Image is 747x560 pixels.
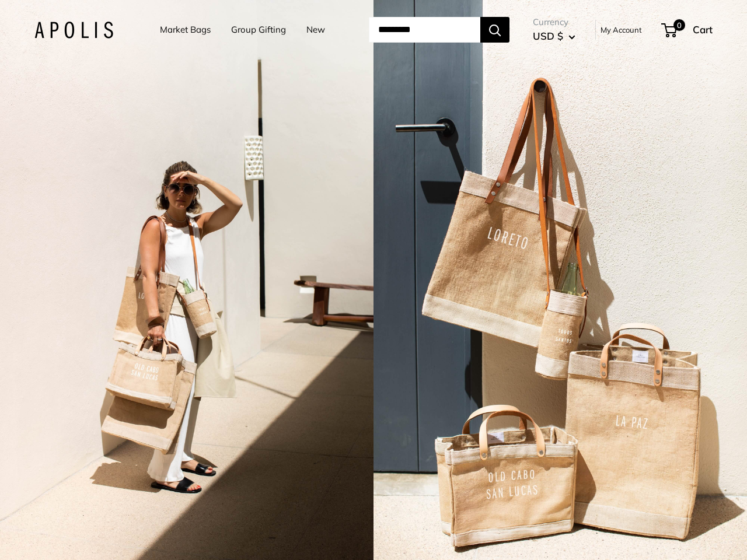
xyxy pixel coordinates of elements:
img: Apolis [34,22,113,38]
button: USD $ [533,27,575,45]
a: New [306,22,325,38]
span: USD $ [533,30,563,42]
input: Search... [369,17,480,43]
a: Market Bags [160,22,211,38]
a: 0 Cart [662,20,713,39]
a: My Account [601,23,642,37]
button: Search [480,17,509,43]
span: Currency [533,14,575,30]
a: Group Gifting [231,22,286,38]
span: 0 [673,19,685,31]
span: Cart [693,23,713,36]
